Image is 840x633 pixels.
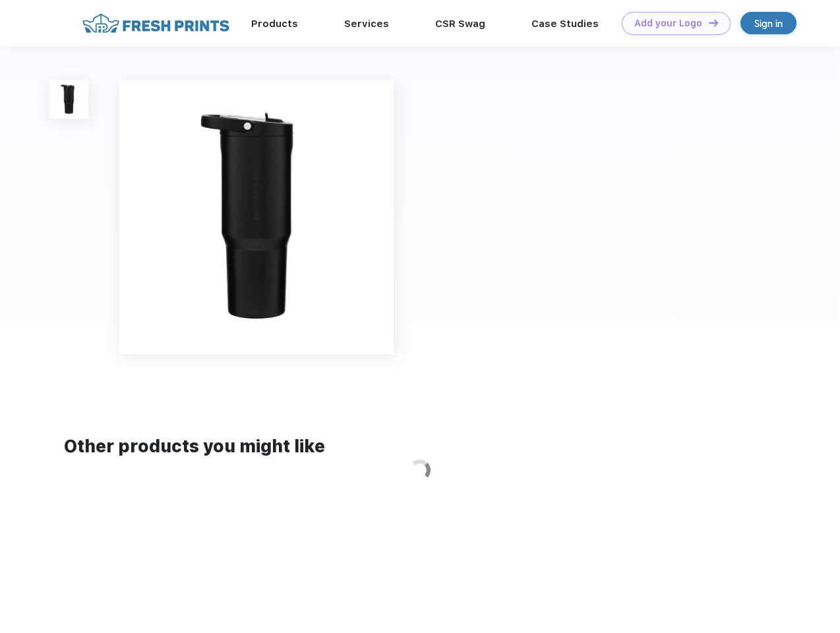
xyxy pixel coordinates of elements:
[119,80,394,354] img: func=resize&h=640
[78,12,233,35] img: fo%20logo%202.webp
[64,434,775,460] div: Other products you might like
[740,12,796,34] a: Sign in
[634,18,702,29] div: Add your Logo
[709,19,718,26] img: DT
[754,16,783,31] div: Sign in
[251,18,298,30] a: Products
[49,80,88,119] img: func=resize&h=100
